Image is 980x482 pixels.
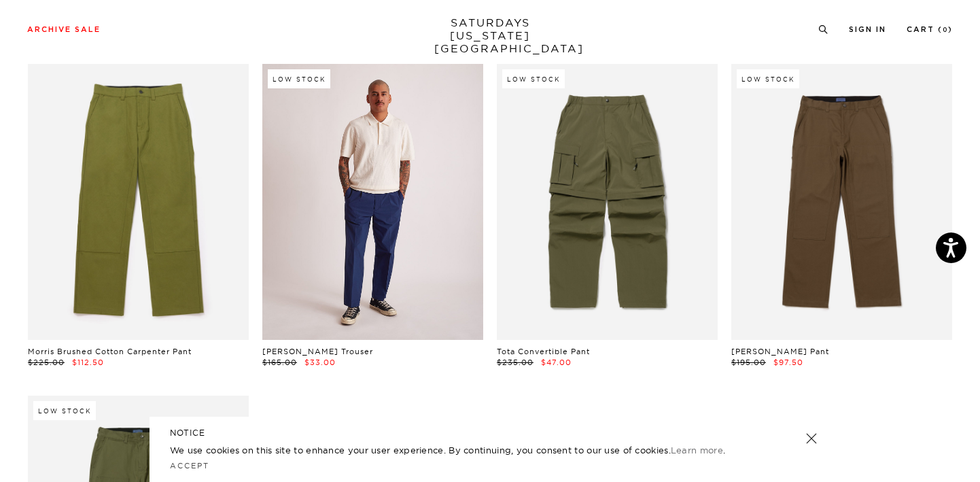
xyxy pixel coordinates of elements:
[497,358,533,367] span: $235.00
[262,347,373,356] a: [PERSON_NAME] Trouser
[907,26,953,33] a: Cart (0)
[262,358,297,367] span: $165.00
[28,358,65,367] span: $225.00
[849,26,886,33] a: Sign In
[671,445,723,455] a: Learn more
[737,69,799,88] div: Low Stock
[27,26,101,33] a: Archive Sale
[28,347,192,356] a: Morris Brushed Cotton Carpenter Pant
[434,16,546,55] a: SATURDAYS[US_STATE][GEOGRAPHIC_DATA]
[773,358,803,367] span: $97.50
[502,69,565,88] div: Low Stock
[72,358,104,367] span: $112.50
[170,461,209,470] a: Accept
[497,347,590,356] a: Tota Convertible Pant
[541,358,572,367] span: $47.00
[304,358,336,367] span: $33.00
[268,69,330,88] div: Low Stock
[170,443,762,457] p: We use cookies on this site to enhance your user experience. By continuing, you consent to our us...
[170,427,810,439] h5: NOTICE
[731,358,766,367] span: $195.00
[33,401,96,420] div: Low Stock
[731,347,829,356] a: [PERSON_NAME] Pant
[943,27,948,33] small: 0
